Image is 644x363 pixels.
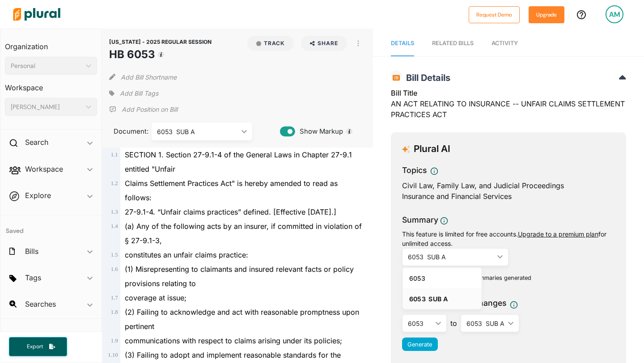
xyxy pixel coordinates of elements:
[11,61,82,71] div: Personal
[109,127,140,136] span: Document:
[5,75,97,94] h3: Workspace
[432,31,474,56] a: RELATED BILLS
[447,318,461,329] span: to
[9,337,67,356] button: Export
[466,319,504,328] div: 6053 SUB A
[402,214,438,226] h3: Summary
[598,2,631,27] a: AM
[402,180,615,191] div: Civil Law, Family Law, and Judicial Proceedings
[454,274,531,282] p: 2/5 AI summaries generated
[120,89,158,98] span: Add Bill Tags
[111,152,118,158] span: 1 . 1
[403,288,481,309] a: 6053 SUB A
[125,250,248,259] span: constitutes an unfair claims practice:
[125,265,354,288] span: (1) Misrepresenting to claimants and insured relevant facts or policy provisions relating to
[407,341,432,348] span: Generate
[125,222,362,245] span: (a) Any of the following acts by an insurer, if committed in violation of § 27-9.1-3,
[518,230,598,238] a: Upgrade to a premium plan
[391,88,626,98] h3: Bill Title
[408,252,494,262] div: 6053 SUB A
[111,338,118,344] span: 1 . 9
[25,137,48,147] h2: Search
[301,36,347,51] button: Share
[469,10,520,19] a: Request Demo
[408,319,432,328] div: 6053
[25,164,63,174] h2: Workspace
[125,293,186,302] span: coverage at issue;
[529,6,564,23] button: Upgrade
[108,352,118,358] span: 1 . 10
[122,105,178,114] p: Add Position on Bill
[111,295,118,301] span: 1 . 7
[402,72,450,83] span: Bill Details
[247,36,294,51] button: Track
[0,215,102,237] h4: Saved
[391,40,414,46] span: Details
[125,308,359,331] span: (2) Failing to acknowledge and act with reasonable promptness upon pertinent
[125,150,352,173] span: SECTION 1. Section 27-9.1-4 of the General Laws in Chapter 27-9.1 entitled "Unfair
[432,39,474,47] div: RELATED BILLS
[345,127,353,135] div: Tooltip anchor
[11,102,82,112] div: [PERSON_NAME]
[111,252,118,258] span: 1 . 5
[409,295,475,303] div: 6053 SUB A
[606,5,623,23] div: AM
[491,40,518,46] span: Activity
[295,127,343,136] span: Show Markup
[111,223,118,229] span: 1 . 4
[157,51,165,59] div: Tooltip anchor
[402,338,438,351] button: Generate
[109,87,158,100] div: Add tags
[402,229,615,248] div: This feature is limited for free accounts. for unlimited access.
[125,207,336,216] span: 27-9.1-4. “Unfair claims practices” defined. [Effective [DATE].]
[109,103,178,116] div: Add Position Statement
[391,31,414,56] a: Details
[469,6,520,23] button: Request Demo
[297,36,351,51] button: Share
[403,268,481,288] a: 6053
[5,34,97,53] h3: Organization
[111,266,118,272] span: 1 . 6
[402,165,427,176] h3: Topics
[25,246,38,256] h2: Bills
[109,38,212,45] span: [US_STATE] - 2025 REGULAR SESSION
[491,31,518,56] a: Activity
[125,336,342,345] span: communications with respect to claims arising under its policies;
[111,309,118,315] span: 1 . 8
[157,127,238,136] div: 6053 SUB A
[414,144,450,155] h3: Plural AI
[391,88,626,125] div: AN ACT RELATING TO INSURANCE -- UNFAIR CLAIMS SETTLEMENT PRACTICES ACT
[111,180,118,186] span: 1 . 2
[402,191,615,202] div: Insurance and Financial Services
[409,274,475,282] div: 6053
[21,343,49,350] span: Export
[109,46,212,63] h1: HB 6053
[529,10,564,19] a: Upgrade
[125,179,338,202] span: Claims Settlement Practices Act" is hereby amended to read as follows:
[121,70,177,84] button: Add Bill Shortname
[111,209,118,215] span: 1 . 3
